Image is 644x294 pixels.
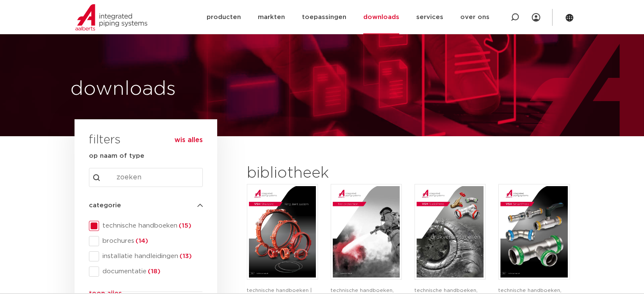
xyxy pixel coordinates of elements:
[89,251,203,261] div: installatie handleidingen(13)
[89,221,203,231] div: technische handboeken(15)
[89,201,203,211] h4: categorie
[89,267,203,277] div: documentatie(18)
[89,130,121,151] h3: filters
[99,237,203,245] span: brochures
[249,186,316,278] img: VSH-Shurjoint-RJ_A4TM_5011380_2025_1.1_EN-pdf.jpg
[417,186,484,278] img: VSH-SudoPress_A4PLT_5007706_2024-2.0_NL-pdf.jpg
[247,163,398,184] h2: bibliotheek
[174,136,203,144] button: wis alles
[178,253,192,259] span: (13)
[70,76,318,103] h1: downloads
[89,153,144,159] strong: op naam of type
[146,268,160,275] span: (18)
[99,222,203,230] span: technische handboeken
[99,252,203,261] span: installatie handleidingen
[134,238,148,244] span: (14)
[89,236,203,246] div: brochures(14)
[333,186,400,278] img: FireProtection_A4TM_5007915_2025_2.0_EN-1-pdf.jpg
[500,186,567,278] img: VSH-SmartPress_A4TM_5009301_2023_2.0-EN-pdf.jpg
[99,267,203,276] span: documentatie
[177,223,191,229] span: (15)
